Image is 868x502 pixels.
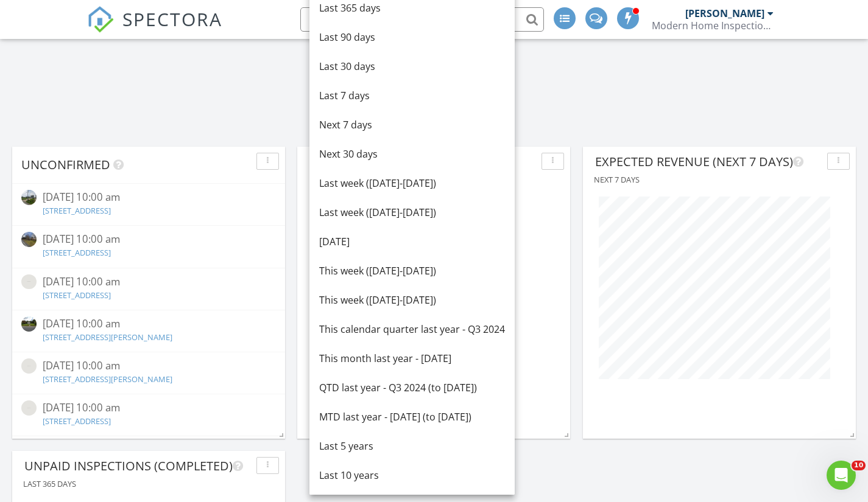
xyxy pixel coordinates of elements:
img: streetview [21,232,37,247]
div: This month last year - [DATE] [319,351,505,366]
div: MTD last year - [DATE] (to [DATE]) [319,410,505,424]
div: Last 10 years [319,468,505,483]
div: [PERSON_NAME] [685,7,764,19]
div: Modern Home Inspections [652,19,774,32]
div: Last week ([DATE]-[DATE]) [319,205,505,220]
div: QTD last year - Q3 2024 (to [DATE]) [319,380,505,395]
img: streetview [21,316,37,332]
div: This calendar quarter last year - Q3 2024 [319,322,505,336]
div: Last 90 days [319,30,505,44]
div: [DATE] 10:00 am [43,400,255,416]
div: Next 7 days [319,117,505,132]
a: SPECTORA [87,16,222,42]
a: [DATE] 10:00 am [STREET_ADDRESS][PERSON_NAME] [21,358,276,388]
a: [STREET_ADDRESS][PERSON_NAME] [43,374,172,385]
span: 10 [852,461,866,470]
img: streetview [21,400,37,416]
img: The Best Home Inspection Software - Spectora [87,6,114,33]
div: [DATE] 10:00 am [43,190,255,205]
div: This week ([DATE]-[DATE]) [319,263,505,278]
img: streetview [21,190,37,205]
a: [STREET_ADDRESS][PERSON_NAME] [43,332,172,343]
div: Last 30 days [319,59,505,74]
a: [STREET_ADDRESS] [43,205,111,216]
div: Last 365 days [319,1,505,15]
span: SPECTORA [122,6,222,32]
a: [DATE] 10:00 am [STREET_ADDRESS] [21,400,276,430]
div: Next 30 days [319,147,505,161]
a: [DATE] 10:00 am [STREET_ADDRESS] [21,190,276,219]
div: This week ([DATE]-[DATE]) [319,293,505,307]
iframe: Intercom live chat [827,461,856,490]
div: Last 7 days [319,88,505,103]
div: Last 5 years [319,439,505,453]
div: [DATE] 10:00 am [43,316,255,332]
a: [DATE] 10:00 am [STREET_ADDRESS] [21,274,276,304]
img: streetview [21,358,37,374]
span: Unconfirmed [21,156,110,173]
div: Last week ([DATE]-[DATE]) [319,176,505,190]
input: Search everything... [300,7,544,32]
div: [DATE] 10:00 am [43,358,255,374]
div: Expected revenue (next 7 days) [595,153,822,171]
a: [DATE] 10:00 am [STREET_ADDRESS] [21,232,276,261]
div: [DATE] 10:00 am [43,274,255,290]
a: [STREET_ADDRESS] [43,247,111,258]
div: Unpaid inspections (completed) [24,457,252,475]
a: [STREET_ADDRESS] [43,416,111,427]
a: [STREET_ADDRESS] [43,290,111,301]
div: [DATE] 10:00 am [43,232,255,247]
a: [DATE] 10:00 am [STREET_ADDRESS][PERSON_NAME] [21,316,276,346]
div: [DATE] [319,234,505,249]
img: streetview [21,274,37,290]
